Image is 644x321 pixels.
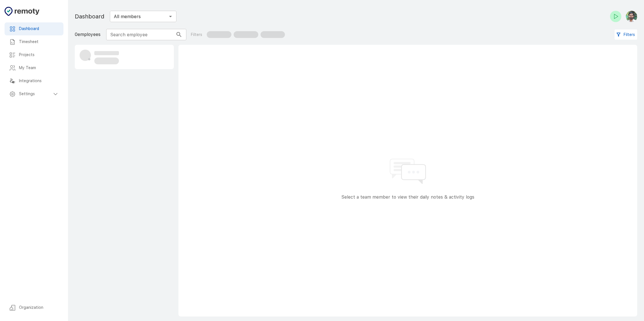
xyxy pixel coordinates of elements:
div: Dashboard [5,22,63,35]
p: Select a team member to view their daily notes & activity logs [341,194,474,201]
div: Settings [5,88,63,101]
div: Timesheet [5,35,63,48]
img: Muhammed Afsal Villan [626,11,637,22]
div: Projects [5,48,63,61]
h6: Timesheet [19,39,59,45]
h6: Projects [19,52,59,58]
button: Muhammed Afsal Villan [624,8,637,24]
div: Organization [5,301,63,314]
h6: Organization [19,305,59,311]
h6: Integrations [19,78,59,84]
button: Open [167,12,174,20]
h6: Dashboard [19,26,59,32]
div: Integrations [5,75,63,88]
button: Check-in [610,11,621,22]
h6: Settings [19,91,52,97]
button: Filters [615,29,637,40]
p: 0 employees [75,31,101,38]
h6: My Team [19,65,59,71]
div: My Team [5,61,63,75]
p: Filters [191,32,202,38]
h1: Dashboard [75,12,104,21]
